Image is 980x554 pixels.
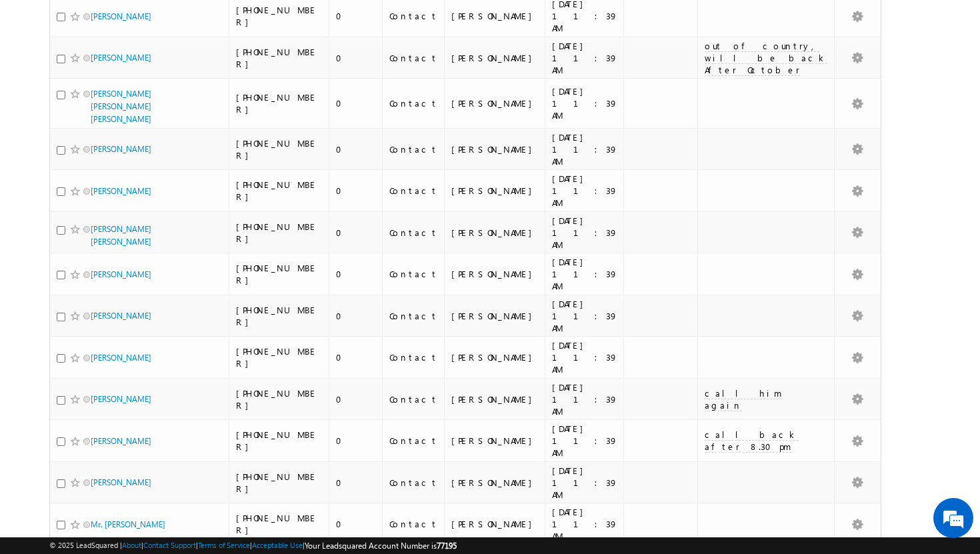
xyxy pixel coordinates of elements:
[17,123,243,399] textarea: Type your message and hit 'Enter'
[336,477,376,489] div: 0
[552,85,618,121] div: [DATE] 11:39 AM
[451,143,539,155] div: [PERSON_NAME]
[552,339,618,375] div: [DATE] 11:39 AM
[143,541,196,549] a: Contact Support
[389,310,438,322] div: Contact
[336,227,376,239] div: 0
[389,518,438,530] div: Contact
[336,52,376,64] div: 0
[705,387,782,411] span: call him again
[236,221,323,245] div: [PHONE_NUMBER]
[389,227,438,239] div: Contact
[451,477,539,489] div: [PERSON_NAME]
[437,541,457,551] span: 77195
[236,46,323,70] div: [PHONE_NUMBER]
[705,40,827,75] span: out of country, will be back After October
[198,541,250,549] a: Terms of Service
[91,11,151,21] a: [PERSON_NAME]
[23,70,56,87] img: d_60004797649_company_0_60004797649
[451,185,539,197] div: [PERSON_NAME]
[552,298,618,334] div: [DATE] 11:39 AM
[91,53,151,63] a: [PERSON_NAME]
[552,423,618,459] div: [DATE] 11:39 AM
[336,393,376,405] div: 0
[552,506,618,542] div: [DATE] 11:39 AM
[91,353,151,363] a: [PERSON_NAME]
[69,70,224,87] div: Chat with us now
[552,381,618,417] div: [DATE] 11:39 AM
[389,185,438,197] div: Contact
[219,7,251,39] div: Minimize live chat window
[305,541,457,551] span: Your Leadsquared Account Number is
[91,477,151,487] a: [PERSON_NAME]
[236,512,323,536] div: [PHONE_NUMBER]
[451,97,539,109] div: [PERSON_NAME]
[91,519,165,529] a: Mr. [PERSON_NAME]
[236,4,323,28] div: [PHONE_NUMBER]
[451,10,539,22] div: [PERSON_NAME]
[552,465,618,501] div: [DATE] 11:39 AM
[91,311,151,321] a: [PERSON_NAME]
[122,541,141,549] a: About
[389,52,438,64] div: Contact
[552,40,618,76] div: [DATE] 11:39 AM
[389,435,438,447] div: Contact
[389,268,438,280] div: Contact
[451,351,539,363] div: [PERSON_NAME]
[336,143,376,155] div: 0
[552,215,618,251] div: [DATE] 11:39 AM
[236,137,323,161] div: [PHONE_NUMBER]
[91,224,151,247] a: [PERSON_NAME] [PERSON_NAME]
[252,541,303,549] a: Acceptable Use
[236,262,323,286] div: [PHONE_NUMBER]
[451,268,539,280] div: [PERSON_NAME]
[49,539,457,552] span: © 2025 LeadSquared | | | | |
[705,429,798,452] span: call back after 8.30pm
[236,345,323,369] div: [PHONE_NUMBER]
[552,256,618,292] div: [DATE] 11:39 AM
[336,185,376,197] div: 0
[91,89,151,124] a: [PERSON_NAME] [PERSON_NAME] [PERSON_NAME]
[181,411,242,429] em: Start Chat
[336,351,376,363] div: 0
[389,143,438,155] div: Contact
[336,310,376,322] div: 0
[451,227,539,239] div: [PERSON_NAME]
[552,173,618,209] div: [DATE] 11:39 AM
[389,10,438,22] div: Contact
[236,304,323,328] div: [PHONE_NUMBER]
[336,10,376,22] div: 0
[389,97,438,109] div: Contact
[389,393,438,405] div: Contact
[389,351,438,363] div: Contact
[552,131,618,167] div: [DATE] 11:39 AM
[389,477,438,489] div: Contact
[236,91,323,115] div: [PHONE_NUMBER]
[336,97,376,109] div: 0
[91,269,151,279] a: [PERSON_NAME]
[236,387,323,411] div: [PHONE_NUMBER]
[451,518,539,530] div: [PERSON_NAME]
[236,429,323,453] div: [PHONE_NUMBER]
[451,52,539,64] div: [PERSON_NAME]
[236,471,323,495] div: [PHONE_NUMBER]
[336,268,376,280] div: 0
[336,435,376,447] div: 0
[451,435,539,447] div: [PERSON_NAME]
[91,144,151,154] a: [PERSON_NAME]
[451,393,539,405] div: [PERSON_NAME]
[451,310,539,322] div: [PERSON_NAME]
[91,436,151,446] a: [PERSON_NAME]
[336,518,376,530] div: 0
[91,394,151,404] a: [PERSON_NAME]
[236,179,323,203] div: [PHONE_NUMBER]
[91,186,151,196] a: [PERSON_NAME]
